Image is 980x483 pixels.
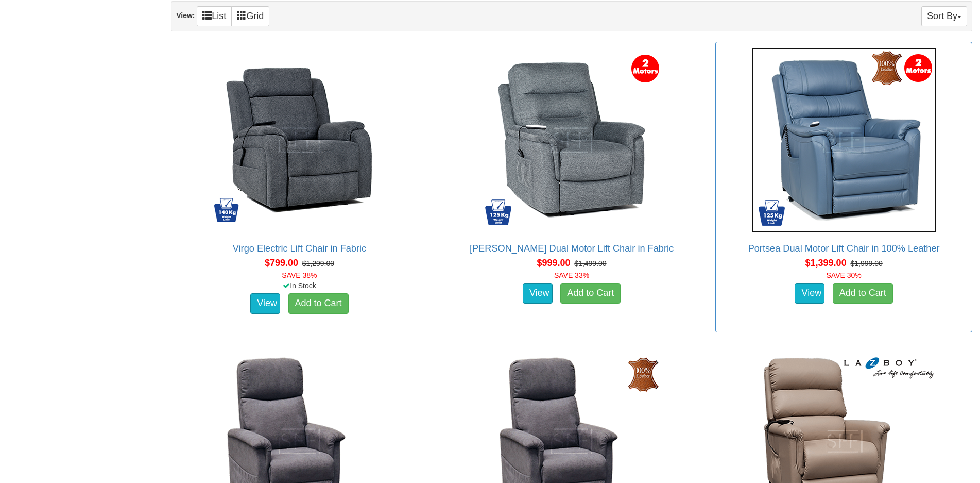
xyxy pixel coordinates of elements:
strong: View: [176,12,195,20]
font: SAVE 30% [827,271,862,279]
span: $999.00 [537,258,570,268]
del: $1,499.00 [574,259,606,268]
span: $799.00 [265,258,298,268]
img: Bristow Dual Motor Lift Chair in Fabric [479,47,664,233]
span: $1,399.00 [805,258,847,268]
a: Add to Cart [833,283,893,304]
a: View [250,293,280,314]
a: View [523,283,553,304]
a: Grid [231,6,269,26]
a: View [795,283,824,304]
a: Portsea Dual Motor Lift Chair in 100% Leather [748,243,940,254]
del: $1,299.00 [302,259,334,268]
div: In Stock [169,280,430,291]
img: Virgo Electric Lift Chair in Fabric [207,47,392,233]
a: [PERSON_NAME] Dual Motor Lift Chair in Fabric [470,243,674,254]
button: Sort By [921,6,967,26]
del: $1,999.00 [850,259,882,268]
a: Add to Cart [288,293,349,314]
font: SAVE 33% [554,271,589,279]
a: Virgo Electric Lift Chair in Fabric [233,243,366,254]
a: Add to Cart [560,283,621,304]
img: Portsea Dual Motor Lift Chair in 100% Leather [751,47,937,233]
font: SAVE 38% [282,271,317,279]
a: List [197,6,232,26]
